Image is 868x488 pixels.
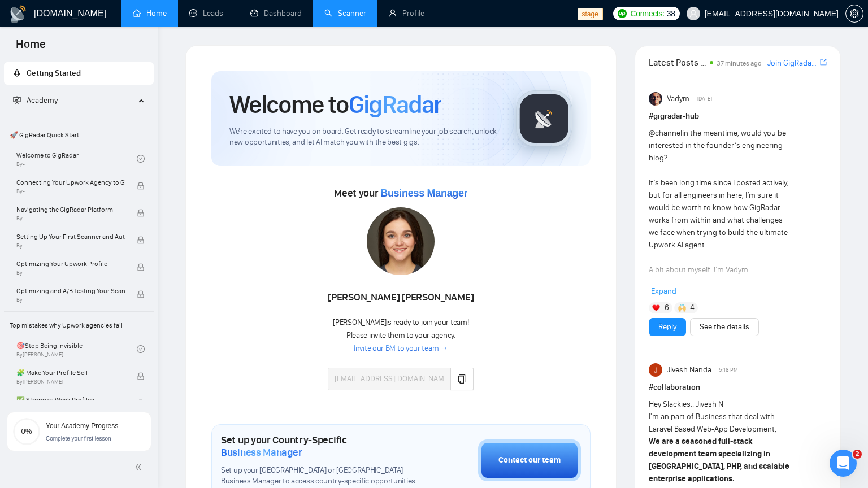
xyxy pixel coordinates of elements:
a: Reply [658,321,676,333]
span: export [820,58,827,67]
span: Academy [27,95,58,105]
a: 🎯Stop Being InvisibleBy[PERSON_NAME] [16,337,137,361]
span: Navigating the GigRadar Platform [16,204,125,215]
a: Welcome to GigRadarBy- [16,146,137,171]
span: Meet your [334,187,467,199]
img: ❤️ [652,304,660,312]
span: By - [16,242,125,249]
h1: Set up your Country-Specific [221,434,422,459]
span: By [PERSON_NAME] [16,378,125,385]
button: setting [845,5,863,23]
a: export [820,57,827,68]
h1: # collaboration [649,381,827,394]
span: ✅ Strong vs Weak Profiles [16,394,125,406]
span: double-left [134,461,146,473]
span: 38 [667,7,675,20]
div: Contact our team [498,454,561,467]
span: copy [457,374,466,384]
span: GigRadar [349,89,441,120]
span: Your Academy Progress [46,422,118,430]
span: Business Manager [380,188,467,199]
a: setting [845,9,863,18]
span: Complete your first lesson [46,435,111,442]
span: Setting Up Your First Scanner and Auto-Bidder [16,231,125,242]
img: upwork-logo.png [618,9,627,18]
span: 5:18 PM [719,365,738,375]
img: logo [9,5,27,23]
span: check-circle [137,155,145,163]
iframe: Intercom live chat [830,450,857,477]
span: Optimizing Your Upwork Profile [16,258,125,269]
span: lock [137,182,145,190]
span: Academy [13,95,58,105]
div: [PERSON_NAME] [PERSON_NAME] [328,288,474,307]
span: user [689,10,697,18]
a: homeHome [133,8,167,18]
span: lock [137,209,145,217]
span: Jivesh Nanda [667,364,711,376]
span: [DATE] [697,94,712,104]
strong: We are a seasoned full-stack development team specializing in [GEOGRAPHIC_DATA], PHP, and scalabl... [649,437,789,483]
button: See the details [690,318,759,336]
span: [PERSON_NAME] is ready to join your team! [333,317,468,327]
span: @channel [649,128,682,138]
span: fund-projection-screen [13,96,21,104]
span: 6 [665,302,669,313]
span: 🚀 GigRadar Quick Start [5,124,153,146]
span: By - [16,297,125,303]
span: 🧩 Make Your Profile Sell [16,367,125,378]
span: setting [846,9,863,18]
img: Jivesh Nanda [649,363,662,377]
span: Please invite them to your agency. [346,330,455,340]
a: searchScanner [324,8,366,18]
span: Expand [651,286,676,296]
span: By - [16,269,125,276]
img: 🙌 [678,304,686,312]
img: 1706120922797-multi-240.jpg [367,207,435,275]
img: gigradar-logo.png [516,90,572,147]
span: Vadym [667,93,689,105]
button: Contact our team [478,439,581,481]
span: 4 [690,302,695,313]
span: Optimizing and A/B Testing Your Scanner for Better Results [16,285,125,297]
span: We're excited to have you on board. Get ready to streamline your job search, unlock new opportuni... [229,127,498,148]
span: Top mistakes why Upwork agencies fail [5,314,153,337]
img: Vadym [649,92,662,106]
span: lock [137,372,145,380]
span: Set up your [GEOGRAPHIC_DATA] or [GEOGRAPHIC_DATA] Business Manager to access country-specific op... [221,465,422,487]
span: Connects: [630,7,664,20]
span: Getting Started [27,68,81,78]
span: lock [137,399,145,407]
li: Getting Started [4,62,154,85]
span: By - [16,188,125,195]
h1: # gigradar-hub [649,110,827,123]
span: Home [7,36,55,60]
span: Business Manager [221,446,302,459]
button: Reply [649,318,686,336]
span: lock [137,236,145,244]
span: 0% [13,428,40,435]
h1: Welcome to [229,89,441,120]
a: userProfile [389,8,424,18]
span: Latest Posts from the GigRadar Community [649,55,706,69]
a: messageLeads [189,8,228,18]
span: lock [137,263,145,271]
span: 37 minutes ago [717,59,762,67]
span: lock [137,290,145,298]
span: 2 [853,450,862,459]
a: Invite our BM to your team → [354,343,448,354]
span: stage [578,8,603,20]
a: See the details [700,321,749,333]
span: By - [16,215,125,222]
span: Connecting Your Upwork Agency to GigRadar [16,177,125,188]
button: copy [450,368,474,390]
a: dashboardDashboard [250,8,302,18]
span: check-circle [137,345,145,353]
span: rocket [13,69,21,77]
a: Join GigRadar Slack Community [767,57,818,69]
